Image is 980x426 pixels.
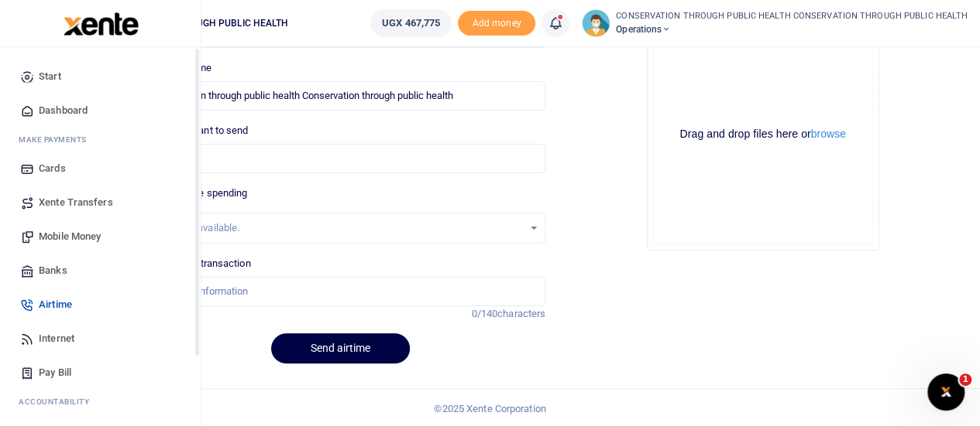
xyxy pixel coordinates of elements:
[39,229,101,244] span: Mobile Money
[582,9,968,37] a: profile-user CONSERVATION THROUGH PUBLIC HEALTH CONSERVATION THROUGH PUBLIC HEALTH Operations
[62,17,139,29] a: logo-small logo-large logo-large
[12,254,188,288] a: Banks
[458,11,535,36] li: Toup your wallet
[382,15,440,31] span: UGX 467,775
[959,373,971,386] span: 1
[30,396,89,407] span: countability
[582,9,610,37] img: profile-user
[39,103,88,118] span: Dashboard
[458,11,535,36] span: Add money
[12,152,188,186] a: Cards
[39,161,66,176] span: Cards
[147,220,523,236] div: No options available.
[12,390,188,414] li: Ac
[927,373,965,411] iframe: Intercom live chat
[811,128,846,139] button: browse
[39,331,74,346] span: Internet
[616,10,968,23] small: CONSERVATION THROUGH PUBLIC HEALTH CONSERVATION THROUGH PUBLIC HEALTH
[654,127,872,141] div: Drag and drop files here or
[370,9,452,37] a: UGX 467,775
[472,308,498,319] span: 0/140
[616,22,968,36] span: Operations
[12,60,188,94] a: Start
[136,81,545,111] input: MTN & Airtel numbers are validated
[12,94,188,128] a: Dashboard
[136,144,545,173] input: UGX
[458,16,535,28] a: Add money
[364,9,458,37] li: Wallet ballance
[39,195,113,210] span: Xente Transfers
[497,308,545,319] span: characters
[271,333,410,363] button: Send airtime
[64,12,139,36] img: logo-large
[136,277,545,306] input: Enter extra information
[12,356,188,390] a: Pay Bill
[39,365,71,380] span: Pay Bill
[647,19,879,250] div: File Uploader
[39,263,67,278] span: Banks
[12,288,188,322] a: Airtime
[12,322,188,356] a: Internet
[39,297,72,312] span: Airtime
[12,220,188,254] a: Mobile Money
[26,134,87,145] span: ake Payments
[12,128,188,152] li: M
[39,69,61,84] span: Start
[12,186,188,220] a: Xente Transfers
